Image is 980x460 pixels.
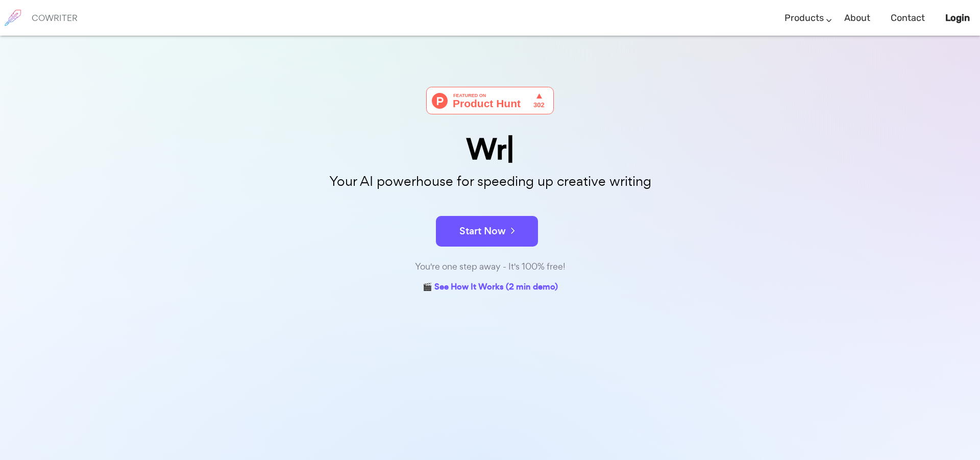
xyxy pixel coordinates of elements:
[945,12,970,23] b: Login
[436,216,538,247] button: Start Now
[235,259,745,274] div: You're one step away - It's 100% free!
[844,3,870,33] a: About
[423,280,558,296] a: 🎬 See How It Works (2 min demo)
[235,135,745,164] div: Wr
[426,87,554,114] img: Cowriter - Your AI buddy for speeding up creative writing | Product Hunt
[891,3,925,33] a: Contact
[945,3,970,33] a: Login
[32,13,78,22] h6: COWRITER
[235,171,745,192] p: Your AI powerhouse for speeding up creative writing
[785,3,824,33] a: Products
